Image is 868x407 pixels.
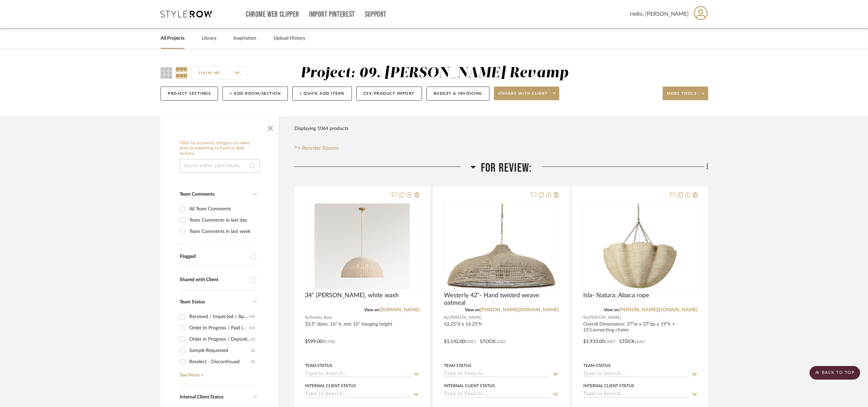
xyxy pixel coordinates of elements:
input: Type to Search… [583,391,689,398]
span: By [444,314,449,321]
input: Type to Search… [444,371,550,378]
div: Flagged [180,254,247,260]
a: Library [202,34,216,43]
span: [PERSON_NAME] [588,314,621,321]
div: Sample Requested [189,345,251,356]
span: Pottery Barn [310,314,332,321]
button: Budget & Invoicing [426,87,489,101]
div: Team Status [583,363,611,369]
div: Shared with Client [180,277,247,283]
span: Share with client [498,91,548,101]
input: Search within 1064 results [180,159,260,173]
a: All Projects [161,34,184,43]
button: Close [264,120,277,134]
span: By [305,314,310,321]
span: Reorder Rooms [302,144,339,152]
input: Type to Search… [305,371,411,378]
div: Internal Client Status [583,383,634,389]
a: Inspiration [233,34,256,43]
button: CSV Product Import [356,87,422,101]
div: 0 [305,203,419,289]
div: (14) [249,311,255,322]
div: Displaying 1064 products [294,122,348,135]
a: See More + [178,367,257,378]
input: Type to Search… [583,371,689,378]
button: Project Settings [161,87,218,101]
input: Type to Search… [305,391,411,398]
div: Internal Client Status [444,383,495,389]
span: Team Comments [180,192,215,197]
a: Support [365,12,386,17]
div: (3) [251,334,255,345]
span: 34" [PERSON_NAME], white wash [305,292,399,299]
span: Westerly 42"- Hand twisted weave oatmeal [444,292,558,307]
img: Isla- Natura; Abaca rope [584,204,697,289]
div: (2) [251,345,255,356]
div: Reselect - Discontinued [189,356,251,367]
a: Upload History [273,34,305,43]
a: [PERSON_NAME][DOMAIN_NAME] [619,307,698,312]
div: Received / Inspected / Approved [189,311,249,322]
div: Team Status [444,363,471,369]
button: + Quick Add Items [292,87,352,101]
span: For Review: [481,161,532,175]
div: Team Comments in last day [189,215,255,226]
span: View on [604,308,619,312]
button: + Add Room/Section [222,87,288,101]
span: More tools [667,91,697,101]
div: Project: 09. [PERSON_NAME] Revamp [301,66,569,80]
div: 0 [584,203,697,289]
img: Westerly 42"- Hand twisted weave oatmeal [445,204,558,289]
span: Isla- Natura; Abaca rope [583,292,649,299]
div: 0 [444,203,558,289]
div: (11) [249,323,255,333]
span: View on [364,308,379,312]
a: Chrome Web Clipper [246,12,299,17]
span: Internal Client Status [180,395,224,399]
button: Share with client [494,87,560,100]
button: Reorder Rooms [294,144,339,152]
span: Hello, [PERSON_NAME] [630,10,689,18]
div: Order In Progress / Paid In Full w/ Freight, No Balance due [189,323,249,333]
div: (2) [251,356,255,367]
scroll-to-top-button: BACK TO TOP [809,366,860,380]
div: All Team Comments [189,203,255,214]
span: [PERSON_NAME] [449,314,482,321]
input: Type to Search… [444,391,550,398]
a: [PERSON_NAME][DOMAIN_NAME] [480,307,559,312]
div: Order in Progress / Deposit Paid / Balance due [189,334,251,345]
div: Team Comments in last week [189,226,255,237]
a: Import Pinterest [309,12,355,17]
h6: Filter by keyword, category or name prior to exporting to Excel or Bulk Actions [180,141,260,157]
span: By [583,314,588,321]
div: Team Status [305,363,332,369]
a: [DOMAIN_NAME] [379,307,419,312]
img: 34" Marion - Woven, white wash [315,203,410,289]
span: View on [465,308,480,312]
span: Team Status [180,300,205,304]
div: Internal Client Status [305,383,356,389]
button: More tools [663,87,708,100]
